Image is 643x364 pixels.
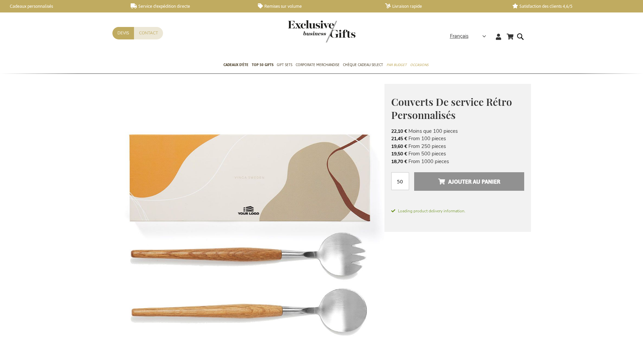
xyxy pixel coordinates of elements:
[277,57,292,74] a: Gift Sets
[391,95,512,122] span: Couverts De service Rétro Personnalisés
[391,143,407,150] span: 19,60 €
[288,20,322,42] a: store logo
[386,61,407,68] span: Par budget
[252,61,273,68] span: TOP 50 Gifts
[223,61,248,68] span: Cadeaux D'Éte
[391,150,524,157] li: From 500 pieces
[3,3,120,9] a: Cadeaux personnalisés
[391,151,407,157] span: 19,50 €
[391,127,524,135] li: Moins que 100 pieces
[512,3,629,9] a: Satisfaction des clients 4,6/5
[391,208,524,214] span: Loading product delivery information.
[296,61,340,68] span: Corporate Merchandise
[391,143,524,150] li: From 250 pieces
[410,57,428,74] a: Occasions
[391,135,407,142] span: 21,45 €
[386,57,407,74] a: Par budget
[450,32,468,40] span: Français
[343,61,383,68] span: Chèque Cadeau Select
[296,57,340,74] a: Corporate Merchandise
[252,57,273,74] a: TOP 50 Gifts
[223,57,248,74] a: Cadeaux D'Éte
[391,172,409,190] input: Qté
[391,128,407,134] span: 22,10 €
[288,20,355,42] img: Exclusive Business gifts logo
[343,57,383,74] a: Chèque Cadeau Select
[277,61,292,68] span: Gift Sets
[391,158,524,165] li: From 1000 pieces
[391,135,524,142] li: From 100 pieces
[112,84,384,356] img: Personalised Retro Serving Cutlery
[112,27,134,39] a: Devis
[410,61,428,68] span: Occasions
[134,27,163,39] a: Contact
[385,3,502,9] a: Livraison rapide
[391,158,407,165] span: 18,70 €
[258,3,374,9] a: Remises sur volume
[131,3,247,9] a: Service d'expédition directe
